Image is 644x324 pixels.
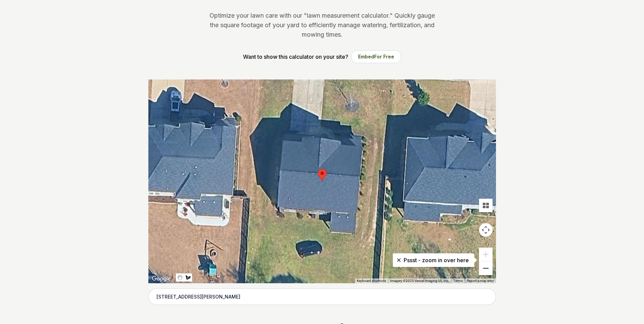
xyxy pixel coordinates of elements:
[467,279,494,283] a: Report a map error
[390,279,449,283] span: Imagery ©2025 Vexcel Imaging US, Inc.
[453,279,463,283] a: Terms (opens in new tab)
[374,54,394,59] span: For Free
[351,50,401,63] button: EmbedFor Free
[398,256,469,264] p: Pssst - zoom in over here
[479,248,493,261] button: Zoom in
[479,199,493,212] button: Tilt map
[208,11,436,39] p: Optimize your lawn care with our "lawn measurement calculator." Quickly gauge the square footage ...
[357,278,386,283] button: Keyboard shortcuts
[176,273,184,282] button: Stop drawing
[184,273,192,282] button: Draw a shape
[148,288,496,305] input: Enter your address to get started
[150,274,172,283] a: Open this area in Google Maps (opens a new window)
[479,223,493,237] button: Map camera controls
[150,274,172,283] img: Google
[479,262,493,275] button: Zoom out
[243,53,348,61] p: Want to show this calculator on your site?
